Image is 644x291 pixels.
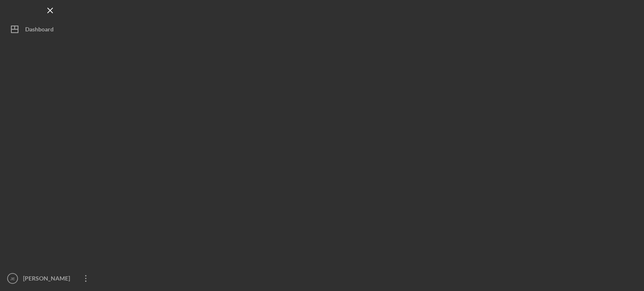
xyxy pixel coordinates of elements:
[21,270,75,289] div: [PERSON_NAME]
[4,21,96,38] button: Dashboard
[10,276,15,281] text: JE
[4,270,96,287] button: JE[PERSON_NAME]
[25,21,54,40] div: Dashboard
